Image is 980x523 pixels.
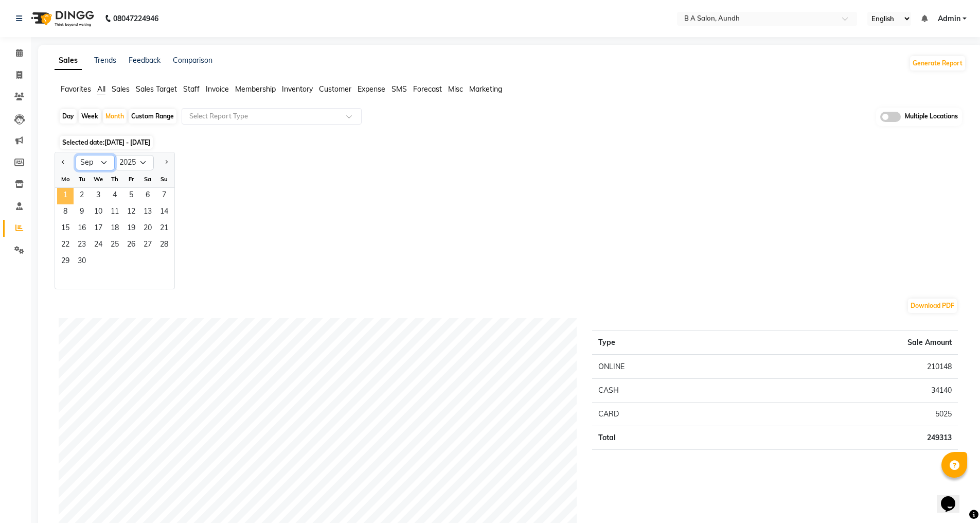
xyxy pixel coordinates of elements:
span: 23 [74,237,90,254]
span: Marketing [469,84,502,94]
div: Sunday, September 21, 2025 [156,221,172,237]
div: Sa [139,171,156,187]
td: 34140 [740,378,958,402]
div: Wednesday, September 10, 2025 [90,204,106,221]
a: Sales [55,51,82,70]
div: Thursday, September 4, 2025 [106,188,123,204]
div: Month [103,109,127,124]
span: 5 [123,188,139,204]
button: Next month [162,154,170,171]
a: Trends [94,56,116,65]
span: 11 [106,204,123,221]
div: Week [79,109,101,124]
span: 30 [74,254,90,270]
span: Inventory [282,84,313,94]
span: 9 [74,204,90,221]
span: 25 [106,237,123,254]
div: Friday, September 12, 2025 [123,204,139,221]
span: Staff [183,84,200,94]
div: Custom Range [129,109,176,124]
span: 13 [139,204,156,221]
div: Friday, September 19, 2025 [123,221,139,237]
span: Expense [358,84,385,94]
span: 1 [57,188,74,204]
span: 12 [123,204,139,221]
div: Mo [57,171,74,187]
span: 15 [57,221,74,237]
span: 24 [90,237,106,254]
div: Friday, September 5, 2025 [123,188,139,204]
span: 29 [57,254,74,270]
span: 28 [156,237,172,254]
span: Customer [319,84,351,94]
span: Forecast [413,84,442,94]
td: CASH [592,378,740,402]
div: Wednesday, September 3, 2025 [90,188,106,204]
div: Fr [123,171,139,187]
span: 16 [74,221,90,237]
td: 249313 [740,426,958,449]
div: Saturday, September 20, 2025 [139,221,156,237]
div: Thursday, September 25, 2025 [106,237,123,254]
td: ONLINE [592,355,740,379]
div: Th [106,171,123,187]
div: Day [60,109,77,124]
span: 3 [90,188,106,204]
button: Previous month [59,154,67,171]
div: Saturday, September 6, 2025 [139,188,156,204]
span: 26 [123,237,139,254]
span: Admin [938,13,960,24]
div: Tuesday, September 30, 2025 [74,254,90,270]
span: Membership [235,84,276,94]
div: Tuesday, September 2, 2025 [74,188,90,204]
div: Sunday, September 14, 2025 [156,204,172,221]
div: Tuesday, September 23, 2025 [74,237,90,254]
span: 14 [156,204,172,221]
th: Sale Amount [740,330,958,355]
button: Download PDF [908,299,957,313]
div: Monday, September 15, 2025 [57,221,74,237]
th: Type [592,330,740,355]
span: Selected date: [60,136,153,149]
span: 20 [139,221,156,237]
a: Feedback [129,56,161,65]
span: 8 [57,204,74,221]
span: Sales Target [136,84,177,94]
div: Thursday, September 18, 2025 [106,221,123,237]
span: Favorites [61,84,91,94]
span: 4 [106,188,123,204]
div: Thursday, September 11, 2025 [106,204,123,221]
span: 17 [90,221,106,237]
td: 210148 [740,355,958,379]
span: 6 [139,188,156,204]
span: 27 [139,237,156,254]
a: Comparison [173,56,212,65]
b: 08047224946 [113,4,158,33]
div: Sunday, September 7, 2025 [156,188,172,204]
div: We [90,171,106,187]
span: Misc [448,84,463,94]
div: Su [156,171,172,187]
span: 7 [156,188,172,204]
div: Friday, September 26, 2025 [123,237,139,254]
span: 18 [106,221,123,237]
div: Monday, September 29, 2025 [57,254,74,270]
select: Select year [115,155,154,170]
button: Generate Report [910,56,965,71]
span: Invoice [206,84,229,94]
td: CARD [592,402,740,426]
td: 5025 [740,402,958,426]
span: [DATE] - [DATE] [104,138,150,146]
span: 10 [90,204,106,221]
div: Tuesday, September 16, 2025 [74,221,90,237]
div: Saturday, September 27, 2025 [139,237,156,254]
span: 2 [74,188,90,204]
span: Sales [112,84,130,94]
span: 19 [123,221,139,237]
div: Monday, September 8, 2025 [57,204,74,221]
div: Wednesday, September 17, 2025 [90,221,106,237]
div: Tu [74,171,90,187]
iframe: chat widget [937,482,970,513]
select: Select month [76,155,115,170]
td: Total [592,426,740,449]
